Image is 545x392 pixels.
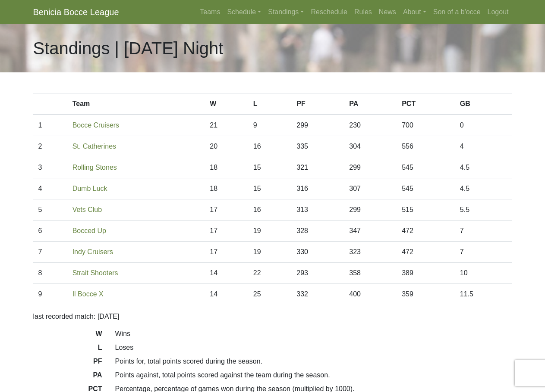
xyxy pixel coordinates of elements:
[248,115,292,136] td: 9
[455,284,512,305] td: 11.5
[27,356,109,370] dt: PF
[344,242,397,263] td: 323
[205,221,248,242] td: 17
[109,370,519,380] dd: Points against, total points scored against the team during the season.
[205,136,248,157] td: 20
[291,263,344,284] td: 293
[307,3,351,21] a: Reschedule
[291,93,344,115] th: PF
[33,178,67,199] td: 4
[344,199,397,221] td: 299
[344,284,397,305] td: 400
[248,221,292,242] td: 19
[72,269,118,277] a: Strait Shooters
[484,3,512,21] a: Logout
[33,284,67,305] td: 9
[397,157,455,178] td: 545
[205,242,248,263] td: 17
[33,136,67,157] td: 2
[455,242,512,263] td: 7
[109,329,519,339] dd: Wins
[27,370,109,384] dt: PA
[455,115,512,136] td: 0
[33,242,67,263] td: 7
[205,115,248,136] td: 21
[455,136,512,157] td: 4
[344,178,397,199] td: 307
[397,284,455,305] td: 359
[33,115,67,136] td: 1
[291,178,344,199] td: 316
[344,136,397,157] td: 304
[72,248,113,255] a: Indy Cruisers
[205,157,248,178] td: 18
[344,263,397,284] td: 358
[196,3,224,21] a: Teams
[375,3,400,21] a: News
[72,121,119,129] a: Bocce Cruisers
[72,143,116,150] a: St. Catherines
[205,178,248,199] td: 18
[455,263,512,284] td: 10
[72,227,106,234] a: Bocced Up
[291,284,344,305] td: 332
[351,3,375,21] a: Rules
[291,199,344,221] td: 313
[248,242,292,263] td: 19
[33,263,67,284] td: 8
[430,3,484,21] a: Son of a b'occe
[248,199,292,221] td: 16
[72,185,107,192] a: Dumb Luck
[248,263,292,284] td: 22
[72,164,117,171] a: Rolling Stones
[205,284,248,305] td: 14
[109,342,519,353] dd: Loses
[400,3,430,21] a: About
[291,242,344,263] td: 330
[397,115,455,136] td: 700
[344,93,397,115] th: PA
[397,178,455,199] td: 545
[248,178,292,199] td: 15
[397,221,455,242] td: 472
[291,136,344,157] td: 335
[109,356,519,367] dd: Points for, total points scored during the season.
[344,115,397,136] td: 230
[33,221,67,242] td: 6
[224,3,265,21] a: Schedule
[397,263,455,284] td: 389
[72,206,102,213] a: Vets Club
[33,3,119,21] a: Benicia Bocce League
[397,93,455,115] th: PCT
[344,157,397,178] td: 299
[27,329,109,342] dt: W
[205,263,248,284] td: 14
[33,199,67,221] td: 5
[291,221,344,242] td: 328
[248,93,292,115] th: L
[27,342,109,356] dt: L
[344,221,397,242] td: 347
[265,3,307,21] a: Standings
[248,284,292,305] td: 25
[291,115,344,136] td: 299
[72,290,104,298] a: Il Bocce X
[33,157,67,178] td: 3
[248,136,292,157] td: 16
[291,157,344,178] td: 321
[455,178,512,199] td: 4.5
[205,199,248,221] td: 17
[455,199,512,221] td: 5.5
[397,242,455,263] td: 472
[205,93,248,115] th: W
[67,93,205,115] th: Team
[455,221,512,242] td: 7
[33,38,224,59] h1: Standings | [DATE] Night
[455,157,512,178] td: 4.5
[397,199,455,221] td: 515
[455,93,512,115] th: GB
[33,311,512,322] p: last recorded match: [DATE]
[248,157,292,178] td: 15
[397,136,455,157] td: 556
